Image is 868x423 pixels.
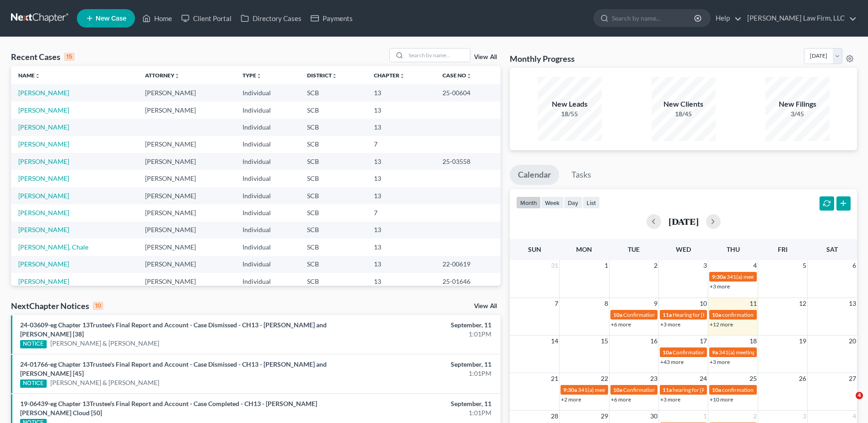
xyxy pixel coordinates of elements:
[710,321,733,328] a: +12 more
[20,340,47,348] div: NOTICE
[466,73,472,79] i: unfold_more
[802,411,807,422] span: 3
[138,153,236,170] td: [PERSON_NAME]
[798,373,807,384] span: 26
[374,72,405,79] a: Chapterunfold_more
[18,277,69,285] a: [PERSON_NAME]
[18,106,69,114] a: [PERSON_NAME]
[442,72,472,79] a: Case Nounfold_more
[235,222,300,239] td: Individual
[435,256,501,273] td: 22-00619
[18,89,69,97] a: [PERSON_NAME]
[235,187,300,204] td: Individual
[11,300,103,311] div: NextChapter Notices
[235,256,300,273] td: Individual
[541,196,564,209] button: week
[367,170,435,187] td: 13
[138,10,177,27] a: Home
[653,298,658,309] span: 9
[649,336,658,347] span: 16
[235,204,300,221] td: Individual
[235,239,300,255] td: Individual
[20,400,317,417] a: 19-06439-eg Chapter 13Trustee's Final Report and Account - Case Completed - CH13 - [PERSON_NAME] ...
[611,396,631,403] a: +6 more
[367,119,435,136] td: 13
[18,157,69,165] a: [PERSON_NAME]
[367,136,435,153] td: 7
[652,109,716,119] div: 18/45
[612,10,695,27] input: Search by name...
[743,10,857,27] a: [PERSON_NAME] Law Firm, LLC
[474,54,497,60] a: View All
[367,84,435,101] td: 13
[826,245,838,253] span: Sat
[719,349,807,356] span: 341(a) meeting for [PERSON_NAME]
[699,336,708,347] span: 17
[613,386,622,393] span: 10a
[727,273,815,280] span: 341(a) meeting for [PERSON_NAME]
[712,311,721,318] span: 10a
[300,153,367,170] td: SCB
[18,174,69,182] a: [PERSON_NAME]
[712,273,726,280] span: 9:30a
[710,283,730,290] a: +3 more
[699,373,708,384] span: 24
[576,245,592,253] span: Mon
[64,53,75,61] div: 15
[604,298,609,309] span: 8
[582,196,600,209] button: list
[367,102,435,119] td: 13
[538,99,602,109] div: New Leads
[235,84,300,101] td: Individual
[564,196,582,209] button: day
[235,119,300,136] td: Individual
[660,358,684,365] a: +43 more
[93,302,103,310] div: 10
[300,256,367,273] td: SCB
[623,311,727,318] span: Confirmation hearing for [PERSON_NAME]
[749,298,758,309] span: 11
[18,209,69,217] a: [PERSON_NAME]
[604,260,609,271] span: 1
[435,153,501,170] td: 25-03558
[766,99,830,109] div: New Filings
[673,311,798,318] span: Hearing for [PERSON_NAME] and [PERSON_NAME]
[367,273,435,290] td: 13
[652,99,716,109] div: New Clients
[340,369,491,378] div: 1:01PM
[306,10,357,27] a: Payments
[50,378,159,387] a: [PERSON_NAME] & [PERSON_NAME]
[18,192,69,200] a: [PERSON_NAME]
[307,72,337,79] a: Districtunfold_more
[563,165,599,185] a: Tasks
[236,10,306,27] a: Directory Cases
[145,72,180,79] a: Attorneyunfold_more
[752,411,758,422] span: 2
[852,260,857,271] span: 6
[300,222,367,239] td: SCB
[18,72,40,79] a: Nameunfold_more
[18,226,69,233] a: [PERSON_NAME]
[11,51,75,62] div: Recent Cases
[300,136,367,153] td: SCB
[550,373,559,384] span: 21
[848,298,857,309] span: 13
[673,349,777,356] span: Confirmation Hearing for [PERSON_NAME]
[722,386,825,393] span: confirmation hearing for [PERSON_NAME]
[848,336,857,347] span: 20
[510,165,559,185] a: Calendar
[528,245,541,253] span: Sun
[712,349,718,356] span: 9a
[778,245,787,253] span: Fri
[367,204,435,221] td: 7
[367,222,435,239] td: 13
[613,311,622,318] span: 10a
[798,336,807,347] span: 19
[649,373,658,384] span: 23
[653,260,658,271] span: 2
[623,386,728,393] span: Confirmation Hearing for [PERSON_NAME]
[554,298,559,309] span: 7
[766,109,830,119] div: 3/45
[235,273,300,290] td: Individual
[856,392,863,399] span: 4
